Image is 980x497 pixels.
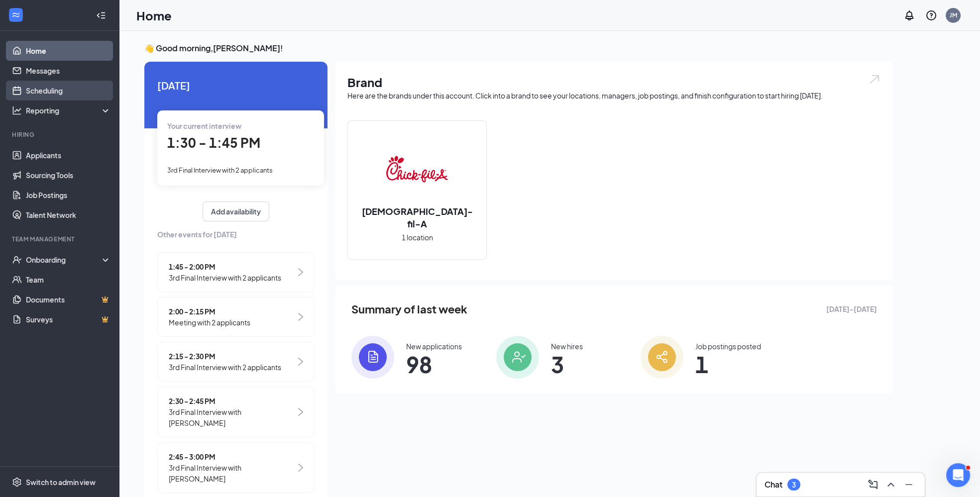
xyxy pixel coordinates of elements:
div: Reporting [26,105,111,115]
svg: Minimize [903,479,915,491]
span: 3rd Final Interview with 2 applicants [169,362,281,373]
span: 2:30 - 2:45 PM [169,396,296,406]
h3: 👋 Good morning, [PERSON_NAME] ! [144,43,893,54]
a: SurveysCrown [26,309,111,329]
span: 3rd Final Interview with 2 applicants [169,272,281,283]
span: 98 [406,355,462,373]
svg: Collapse [96,10,106,20]
a: Sourcing Tools [26,165,111,185]
span: 3rd Final Interview with [PERSON_NAME] [169,462,296,484]
div: Onboarding [26,255,103,265]
div: Switch to admin view [26,477,96,487]
a: Home [26,41,111,61]
span: 1 location [402,232,433,243]
span: [DATE] - [DATE] [826,303,877,314]
button: Add availability [203,201,269,221]
div: JM [950,11,957,19]
svg: ChevronUp [885,479,897,491]
span: Your current interview [167,121,241,130]
span: 2:15 - 2:30 PM [169,351,281,362]
div: Here are the brands under this account. Click into a brand to see your locations, managers, job p... [347,91,881,100]
h2: [DEMOGRAPHIC_DATA]-fil-A [348,205,486,230]
svg: WorkstreamLogo [11,10,21,20]
span: Summary of last week [351,300,467,318]
a: Messages [26,61,111,81]
h3: Chat [764,479,782,490]
div: New hires [551,341,583,351]
a: Applicants [26,145,111,165]
div: New applications [406,341,462,351]
img: icon [641,336,683,379]
span: 3rd Final Interview with [PERSON_NAME] [169,406,296,428]
svg: ComposeMessage [867,479,879,491]
span: Other events for [DATE] [157,229,315,240]
span: 2:00 - 2:15 PM [169,306,250,317]
a: Talent Network [26,205,111,225]
a: Job Postings [26,185,111,205]
svg: UserCheck [12,255,22,265]
iframe: Intercom live chat [946,463,970,487]
svg: Notifications [903,9,915,21]
div: 3 [792,481,796,489]
a: DocumentsCrown [26,290,111,309]
a: Scheduling [26,81,111,100]
svg: Settings [12,477,22,487]
h1: Brand [347,74,881,91]
span: 3 [551,355,583,373]
img: Chick-fil-A [385,137,449,201]
button: ChevronUp [883,477,899,493]
img: open.6027fd2a22e1237b5b06.svg [868,74,881,85]
img: icon [496,336,539,379]
span: 1 [695,355,761,373]
h1: Home [136,7,172,24]
svg: Analysis [12,105,22,115]
div: Job postings posted [695,341,761,351]
button: ComposeMessage [865,477,881,493]
span: [DATE] [157,78,315,93]
button: Minimize [901,477,917,493]
div: Hiring [12,130,109,139]
div: Team Management [12,235,109,243]
svg: QuestionInfo [925,9,937,21]
span: Meeting with 2 applicants [169,317,250,328]
img: icon [351,336,394,379]
a: Team [26,270,111,290]
span: 3rd Final Interview with 2 applicants [167,166,273,174]
span: 2:45 - 3:00 PM [169,451,296,462]
span: 1:45 - 2:00 PM [169,261,281,272]
span: 1:30 - 1:45 PM [167,134,260,151]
